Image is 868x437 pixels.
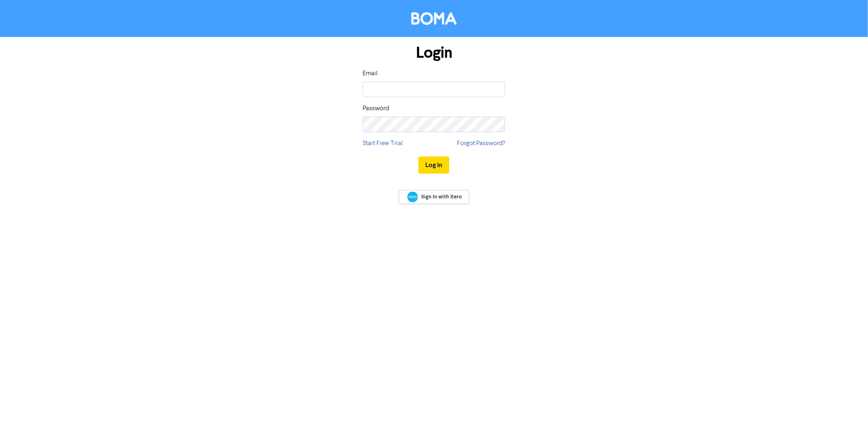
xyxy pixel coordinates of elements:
a: Forgot Password? [457,139,505,148]
span: Sign In with Xero [422,193,462,200]
label: Password [363,104,389,113]
img: Xero logo [407,191,418,202]
h1: Login [363,43,505,62]
button: Log In [418,157,449,174]
a: Start Free Trial [363,139,403,148]
label: Email [363,69,378,78]
a: Sign In with Xero [399,190,469,204]
img: BOMA Logo [411,12,457,25]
